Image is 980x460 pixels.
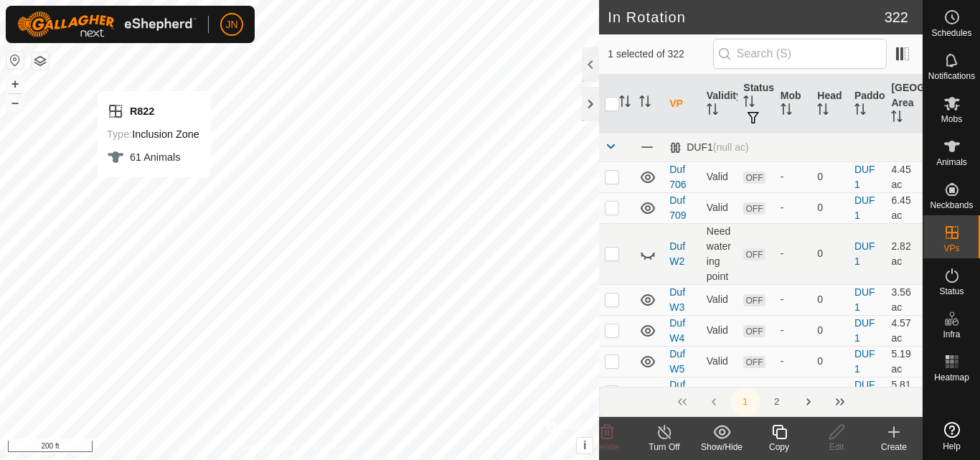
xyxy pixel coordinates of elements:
[669,164,686,190] a: Duf 706
[6,52,24,69] button: Reset Map
[669,379,685,405] a: Duf W6
[885,346,923,377] td: 5.19 ac
[6,75,24,93] button: +
[885,377,923,408] td: 5.81 ac
[781,105,792,117] p-sorticon: Activate to sort
[639,98,651,109] p-sorticon: Activate to sort
[854,240,875,267] a: DUF1
[713,141,749,153] span: (null ac)
[669,141,748,154] div: DUF1
[811,161,849,192] td: 0
[619,98,631,109] p-sorticon: Activate to sort
[743,294,765,306] span: OFF
[713,39,887,69] input: Search (S)
[701,346,738,377] td: Valid
[17,11,197,37] img: Gallagher Logo
[743,325,765,337] span: OFF
[854,105,866,117] p-sorticon: Activate to sort
[943,244,959,253] span: VPs
[701,223,738,284] td: Need watering point
[885,192,923,223] td: 6.45 ac
[583,439,586,451] span: i
[943,442,961,451] span: Help
[701,192,738,223] td: Valid
[849,75,886,133] th: Paddock
[891,113,903,124] p-sorticon: Activate to sort
[930,201,973,210] span: Neckbands
[781,385,806,400] div: -
[794,388,823,416] button: Next Page
[811,223,849,284] td: 0
[743,172,765,184] span: OFF
[701,161,738,192] td: Valid
[811,315,849,346] td: 0
[854,164,875,190] a: DUF1
[854,194,875,221] a: DUF1
[811,192,849,223] td: 0
[669,194,686,221] a: Duf 709
[885,223,923,284] td: 2.82 ac
[885,75,923,133] th: [GEOGRAPHIC_DATA] Area
[885,284,923,315] td: 3.56 ac
[243,441,297,454] a: Privacy Policy
[885,6,908,28] span: 322
[811,284,849,315] td: 0
[664,75,701,133] th: VP
[743,387,765,399] span: OFF
[811,346,849,377] td: 0
[811,75,849,133] th: Head
[669,286,685,313] a: Duf W3
[743,202,765,215] span: OFF
[943,330,960,339] span: Infra
[808,441,865,454] div: Edit
[928,72,975,80] span: Notifications
[225,17,237,32] span: JN
[750,441,808,454] div: Copy
[107,103,199,120] div: R822
[854,317,875,344] a: DUF1
[693,441,750,454] div: Show/Hide
[107,149,199,166] div: 61 Animals
[781,292,806,307] div: -
[885,161,923,192] td: 4.45 ac
[854,286,875,313] a: DUF1
[107,128,132,140] label: Type:
[781,354,806,369] div: -
[934,373,969,382] span: Heatmap
[669,317,685,344] a: Duf W4
[731,388,760,416] button: 1
[763,388,791,416] button: 2
[6,94,24,111] button: –
[931,29,971,37] span: Schedules
[701,315,738,346] td: Valid
[854,348,875,375] a: DUF1
[707,105,718,117] p-sorticon: Activate to sort
[608,47,712,62] span: 1 selected of 322
[701,75,738,133] th: Validity
[595,442,620,452] span: Delete
[781,169,806,184] div: -
[817,105,829,117] p-sorticon: Activate to sort
[939,287,963,296] span: Status
[701,377,738,408] td: Valid
[923,416,980,456] a: Help
[936,158,967,166] span: Animals
[107,126,199,143] div: Inclusion Zone
[854,379,875,405] a: DUF1
[738,75,775,133] th: Status
[743,98,755,109] p-sorticon: Activate to sort
[865,441,923,454] div: Create
[669,348,685,375] a: Duf W5
[743,356,765,368] span: OFF
[781,323,806,338] div: -
[826,388,854,416] button: Last Page
[701,284,738,315] td: Valid
[781,246,806,261] div: -
[811,377,849,408] td: 0
[608,9,884,26] h2: In Rotation
[636,441,693,454] div: Turn Off
[885,315,923,346] td: 4.57 ac
[941,115,962,123] span: Mobs
[314,441,356,454] a: Contact Us
[577,438,593,454] button: i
